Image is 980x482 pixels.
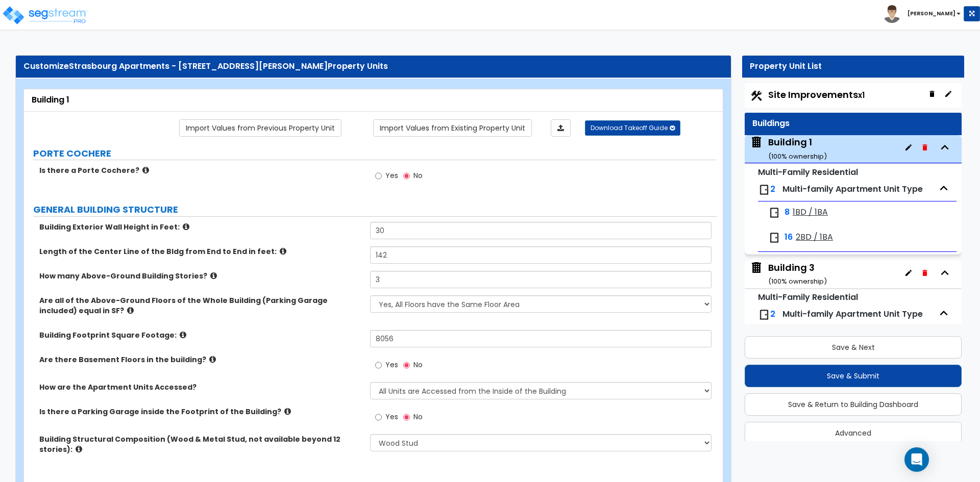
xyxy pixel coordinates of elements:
[69,60,328,72] span: Strasbourg Apartments - [STREET_ADDRESS][PERSON_NAME]
[858,90,865,100] small: x1
[782,183,923,195] span: Multi-family Apartment Unit Type
[768,151,827,161] small: ( 100 % ownership)
[39,222,362,232] label: Building Exterior Wall Height in Feet:
[758,166,858,178] small: Multi-Family Residential
[413,170,423,181] span: No
[551,119,571,137] a: Import the dynamic attributes value through Excel sheet
[750,261,827,287] span: Building 3
[39,354,362,365] label: Are there Basement Floors in the building?
[39,434,362,454] label: Building Structural Composition (Wood & Metal Stud, not available beyond 12 stories):
[750,261,763,274] img: building.svg
[750,136,827,162] span: Building 1
[745,393,962,416] button: Save & Return to Building Dashboard
[758,184,770,196] img: door.png
[768,232,780,244] img: door.png
[785,232,793,243] span: 16
[750,89,763,103] img: Construction.png
[39,407,362,417] label: Is there a Parking Garage inside the Footprint of the Building?
[403,170,410,182] input: No
[142,166,149,174] i: click for more info!
[284,408,291,415] i: click for more info!
[403,412,410,423] input: No
[385,170,398,181] span: Yes
[375,360,382,371] input: Yes
[2,5,88,26] img: logo_pro_r.png
[180,331,186,339] i: click for more info!
[39,271,362,281] label: How many Above-Ground Building Stories?
[904,447,929,472] div: Open Intercom Messenger
[782,308,923,320] span: Multi-family Apartment Unit Type
[39,165,362,175] label: Is there a Porte Cochere?
[39,330,362,340] label: Building Footprint Square Footage:
[210,272,217,280] i: click for more info!
[591,123,668,132] span: Download Takeoff Guide
[33,203,717,216] label: GENERAL BUILDING STRUCTURE
[752,118,954,130] div: Buildings
[585,120,680,136] button: Download Takeoff Guide
[39,295,362,316] label: Are all of the Above-Ground Floors of the Whole Building (Parking Garage included) equal in SF?
[375,170,382,182] input: Yes
[39,246,362,257] label: Length of the Center Line of the Bldg from End to End in feet:
[770,183,775,195] span: 2
[76,445,82,453] i: click for more info!
[127,307,134,314] i: click for more info!
[385,412,398,422] span: Yes
[796,232,833,243] span: 2BD / 1BA
[768,136,827,162] div: Building 1
[373,119,532,137] a: Import the dynamic attribute values from existing properties.
[33,147,717,160] label: PORTE COCHERE
[745,365,962,387] button: Save & Submit
[750,136,763,149] img: building.svg
[385,360,398,370] span: Yes
[758,309,770,321] img: door.png
[403,360,410,371] input: No
[179,119,341,137] a: Import the dynamic attribute values from previous properties.
[883,5,901,23] img: avatar.png
[768,88,865,101] span: Site Improvements
[750,61,957,72] div: Property Unit List
[758,291,858,303] small: Multi-Family Residential
[745,422,962,444] button: Advanced
[793,207,828,218] span: 1BD / 1BA
[375,412,382,423] input: Yes
[209,356,216,363] i: click for more info!
[39,382,362,392] label: How are the Apartment Units Accessed?
[768,207,780,219] img: door.png
[32,94,715,106] div: Building 1
[768,276,827,286] small: ( 100 % ownership)
[413,360,423,370] span: No
[183,223,189,231] i: click for more info!
[785,207,790,218] span: 8
[280,247,286,255] i: click for more info!
[413,412,423,422] span: No
[908,10,955,17] b: [PERSON_NAME]
[768,261,827,287] div: Building 3
[745,336,962,359] button: Save & Next
[770,308,775,320] span: 2
[23,61,723,72] div: Customize Property Units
